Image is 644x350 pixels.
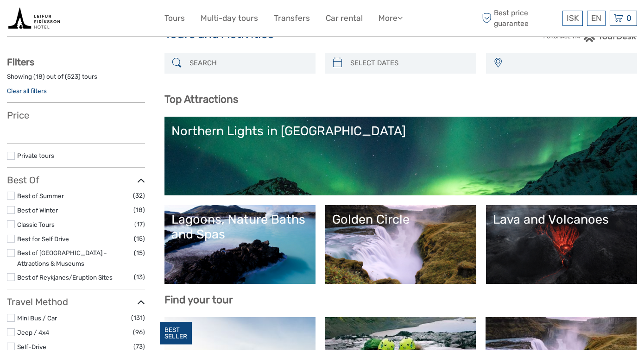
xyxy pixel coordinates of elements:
span: Best price guarantee [480,8,560,28]
div: BEST SELLER [160,322,192,345]
span: ISK [567,13,579,23]
label: 18 [36,72,43,81]
div: Lava and Volcanoes [493,212,630,227]
strong: Filters [7,56,34,68]
a: Transfers [274,12,310,25]
a: Lagoons, Nature Baths and Spas [171,212,309,277]
div: Showing ( ) out of ( ) tours [7,72,145,87]
a: Tours [164,12,185,25]
a: Lava and Volcanoes [493,212,630,277]
div: Northern Lights in [GEOGRAPHIC_DATA] [171,124,630,138]
a: Best of Winter [17,206,58,214]
span: 0 [625,13,633,23]
a: Car rental [326,12,363,25]
div: Lagoons, Nature Baths and Spas [171,212,309,242]
img: Book tours and activities with live availability from the tour operators in Iceland that we have ... [7,7,61,30]
a: Clear all filters [7,87,47,94]
span: (96) [133,327,145,337]
span: (18) [133,205,145,215]
a: Best of [GEOGRAPHIC_DATA] - Attractions & Museums [17,249,107,267]
a: Private tours [17,152,54,159]
h3: Price [7,110,145,121]
a: Multi-day tours [201,12,258,25]
div: EN [587,11,606,26]
a: More [379,12,403,25]
span: (17) [134,219,145,230]
b: Find your tour [164,294,233,306]
h3: Best Of [7,175,145,186]
span: (15) [134,233,145,244]
span: (131) [131,312,145,323]
a: Best of Summer [17,192,64,200]
input: SELECT DATES [347,55,472,71]
input: SEARCH [186,55,311,71]
a: Best for Self Drive [17,235,69,243]
a: Golden Circle [332,212,469,277]
span: (32) [133,190,145,201]
label: 523 [67,72,78,81]
div: Golden Circle [332,212,469,227]
span: (15) [134,248,145,258]
a: Mini Bus / Car [17,314,57,322]
a: Classic Tours [17,221,55,228]
span: (13) [134,272,145,282]
a: Northern Lights in [GEOGRAPHIC_DATA] [171,124,630,188]
h3: Travel Method [7,296,145,307]
b: Top Attractions [164,93,238,106]
a: Jeep / 4x4 [17,329,49,336]
a: Best of Reykjanes/Eruption Sites [17,274,113,281]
